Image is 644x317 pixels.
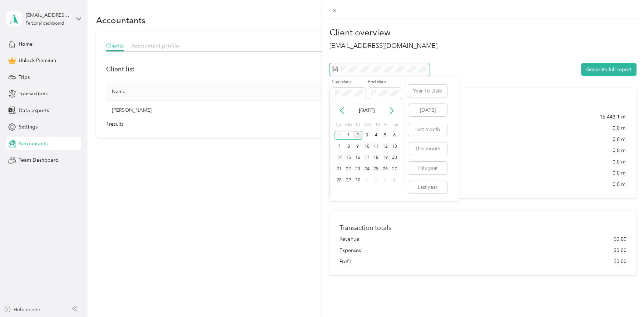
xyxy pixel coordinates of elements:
div: 2 [353,131,362,140]
span: 0.0 mi [613,181,626,188]
div: 5 [381,131,390,140]
div: 23 [353,165,362,173]
button: Last month [408,123,447,136]
span: 0.0 mi [613,147,626,154]
div: 13 [390,142,399,151]
div: 6 [390,131,399,140]
div: 1 [344,131,353,140]
span: 0.0 mi [613,169,626,177]
p: [DATE] [352,107,382,114]
div: 3 [381,176,390,185]
span: Profit: [340,258,352,265]
div: 7 [335,142,344,151]
span: 15,443.1 mi [600,113,626,121]
button: Year To Date [408,85,447,97]
div: 16 [353,154,362,162]
button: [DATE] [408,104,447,116]
div: 10 [362,142,372,151]
div: Su [335,120,341,130]
h2: [EMAIL_ADDRESS][DOMAIN_NAME] [330,41,636,51]
div: 14 [335,154,344,162]
div: 26 [381,165,390,173]
div: 19 [381,154,390,162]
label: End date [368,79,402,85]
div: 1 [362,176,372,185]
label: Start date [332,79,366,85]
button: Last year [408,181,447,193]
div: Mo [344,120,352,130]
div: 18 [371,154,381,162]
div: 20 [390,154,399,162]
div: 2 [371,176,381,185]
div: 25 [371,165,381,173]
div: 3 [362,131,372,140]
span: $0.00 [614,247,626,254]
div: Th [374,120,381,130]
div: 4 [390,176,399,185]
h1: Client overview [330,24,636,41]
div: Tu [354,120,361,130]
span: $0.00 [614,235,626,243]
div: 8 [344,142,353,151]
div: Fr [383,120,390,130]
h1: Mileage totals [340,102,626,109]
button: Generate full report [581,63,636,76]
iframe: Everlance-gr Chat Button Frame [604,277,644,317]
span: 0.0 mi [613,158,626,166]
div: 31 [335,131,344,140]
div: 17 [362,154,372,162]
span: Revenue: [340,235,361,243]
div: 15 [344,154,353,162]
h1: Transaction totals [340,224,626,232]
div: 9 [353,142,362,151]
div: 24 [362,165,372,173]
span: 0.0 mi [613,124,626,132]
div: 28 [335,176,344,185]
div: 30 [353,176,362,185]
button: This year [408,162,447,174]
div: 21 [335,165,344,173]
div: 11 [371,142,381,151]
div: 12 [381,142,390,151]
div: 27 [390,165,399,173]
div: 29 [344,176,353,185]
span: Expenses: [340,247,362,254]
span: 0.0 mi [613,136,626,143]
span: $0.00 [614,258,626,265]
div: Sa [392,120,399,130]
button: This month [408,142,447,155]
div: 4 [371,131,381,140]
div: We [363,120,372,130]
div: 22 [344,165,353,173]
